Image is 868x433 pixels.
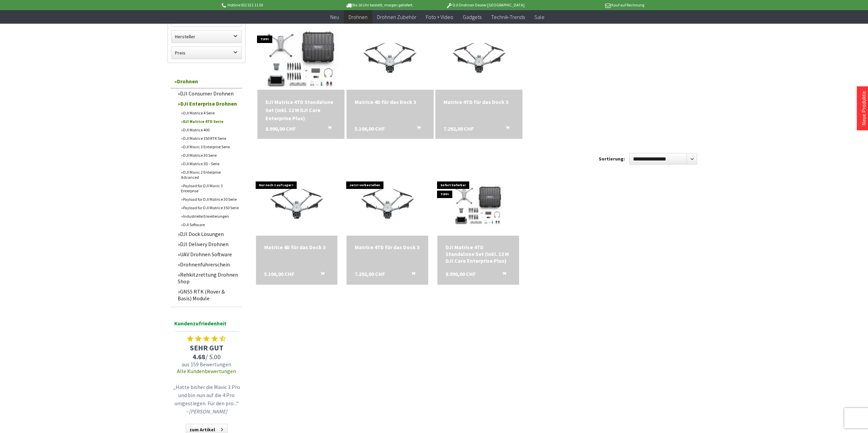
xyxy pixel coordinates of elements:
img: Matrice 4D für das Dock 3 [256,175,337,236]
button: In den Warenkorb [497,125,514,133]
a: DJI Dock Lösungen [174,229,242,239]
a: DJI Mavic 2 Enterprise Advanced [178,168,242,181]
span: aus 159 Bewertungen [171,361,242,368]
a: Neue Produkte [860,91,867,126]
a: Drohnen [171,74,242,88]
div: DJI Matrice 4TD Standalone Set (inkl. 12 M DJI Care Enterprise Plus) [446,244,511,264]
p: „Hatte bisher die Mavic 3 Pro und bin nun auf die 4 Pro umgestiegen. Für den pro...“ – [173,383,240,415]
a: DJI Matrice 4TD Serie [178,117,242,126]
a: Foto + Video [421,10,458,24]
span: 5.106,00 CHF [264,270,294,277]
span: Gadgets [463,14,481,20]
a: DJI Matrice 350 RTK Serie [178,134,242,143]
button: In den Warenkorb [409,125,425,133]
a: DJI Mavic 3 Enterprise Serie [178,143,242,151]
a: DJI Matrice 4 Serie [178,109,242,117]
span: Technik-Trends [491,14,525,20]
a: Matrice 4D für das Dock 3 5.106,00 CHF In den Warenkorb [264,244,330,251]
a: DJI Enterprise Drohnen [174,99,242,109]
label: Sortierung: [599,153,625,164]
p: Bis 16 Uhr bestellt, morgen geliefert. [326,1,432,9]
span: Kundenzufriedenheit [174,319,239,331]
a: Rehkitzrettung Drohnen Shop [174,269,242,286]
span: / 5.00 [171,352,242,361]
span: Neu [330,14,339,20]
span: Foto + Video [426,14,453,20]
img: DJI Matrice 4TD Standalone Set (inkl. 12 M DJI Care Enterprise Plus) [437,176,519,235]
a: DJI Matrice 400 [178,126,242,134]
div: Matrice 4D für das Dock 3 [264,244,330,251]
span: 5.106,00 CHF [355,125,385,133]
a: DJI Delivery Drohnen [174,239,242,249]
div: DJI Matrice 4TD Standalone Set (inkl. 12 M DJI Care Enterprise Plus) [265,98,336,122]
a: Sale [530,10,549,24]
a: UAV Drohnen Software [174,249,242,259]
a: Drohnen [344,10,372,24]
span: 7.292,00 CHF [355,270,385,277]
span: 7.292,00 CHF [443,125,474,133]
label: Preis [172,47,241,59]
span: Sale [534,14,545,20]
a: Matrice 4TD für das Dock 3 7.292,00 CHF In den Warenkorb [443,98,514,106]
a: DJI Matrice 4TD Standalone Set (inkl. 12 M DJI Care Enterprise Plus) 8.990,00 CHF In den Warenkorb [265,98,336,122]
button: In den Warenkorb [319,125,336,133]
a: Payload für DJI Mavic 3 Enterprise [178,181,242,195]
a: Matrice 4TD für das Dock 3 7.292,00 CHF In den Warenkorb [355,244,420,251]
a: Gadgets [458,10,486,24]
div: Matrice 4TD für das Dock 3 [443,98,514,106]
button: In den Warenkorb [312,270,329,279]
a: DJI Consumer Drohnen [174,88,242,99]
a: DJI Matrice 3D - Serie [178,159,242,168]
em: [PERSON_NAME] [189,408,227,415]
a: Payload für DJI Matrice 30 Serie [178,195,242,203]
a: GNSS RTK (Rover & Basis) Module [174,286,242,303]
label: Hersteller [172,30,241,43]
a: Payload für DJI Matrice 350 Serie [178,203,242,212]
a: Alle Kundenbewertungen [177,368,236,374]
a: DJI Matrice 30 Serie [178,151,242,159]
img: Matrice 4TD für das Dock 3 [438,29,520,90]
a: Matrice 4D für das Dock 3 5.106,00 CHF In den Warenkorb [355,98,426,106]
button: In den Warenkorb [403,270,419,279]
a: Neu [325,10,344,24]
span: Drohnen Zubehör [377,14,416,20]
p: Kauf auf Rechnung [538,1,644,9]
span: 4.68 [193,352,205,361]
span: SEHR GUT [171,343,242,352]
div: Matrice 4D für das Dock 3 [355,98,426,106]
span: Drohnen [349,14,368,20]
a: DJI Matrice 4TD Standalone Set (inkl. 12 M DJI Care Enterprise Plus) 8.990,00 CHF In den Warenkorb [446,244,511,264]
p: Hotline 032 511 11 03 [220,1,326,9]
button: In den Warenkorb [494,270,510,279]
div: Matrice 4TD für das Dock 3 [355,244,420,251]
a: DJI Software [178,220,242,229]
a: Technik-Trends [486,10,530,24]
a: Industrielle Erweiterungen [178,212,242,220]
span: 8.990,00 CHF [265,125,296,133]
a: Drohnenführerschein [174,259,242,269]
img: Matrice 4TD für das Dock 3 [347,175,428,236]
img: Matrice 4D für das Dock 3 [349,29,431,90]
a: Drohnen Zubehör [372,10,421,24]
span: 8.990,00 CHF [446,270,476,277]
img: DJI Matrice 4TD Standalone Set (inkl. 12 M DJI Care Enterprise Plus) [242,17,360,102]
p: DJI Drohnen Dealer [GEOGRAPHIC_DATA] [432,1,538,9]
